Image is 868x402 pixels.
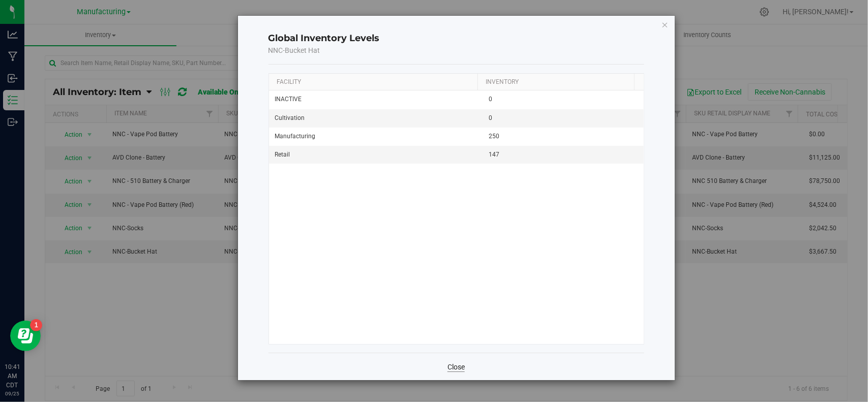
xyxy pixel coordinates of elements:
span: Cultivation [275,113,305,123]
span: 0 [489,95,493,104]
a: Close [447,362,465,372]
span: 0 [489,113,493,123]
span: Retail [275,150,290,160]
a: Facility [277,78,301,85]
span: Manufacturing [275,132,316,141]
span: 250 [489,132,500,141]
span: 147 [489,150,500,160]
h4: Global Inventory Levels [268,32,644,45]
iframe: Resource center [10,321,41,351]
a: Inventory [486,78,519,85]
iframe: Resource center unread badge [30,319,42,331]
span: NNC-Bucket Hat [268,46,320,54]
span: INACTIVE [275,95,302,104]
